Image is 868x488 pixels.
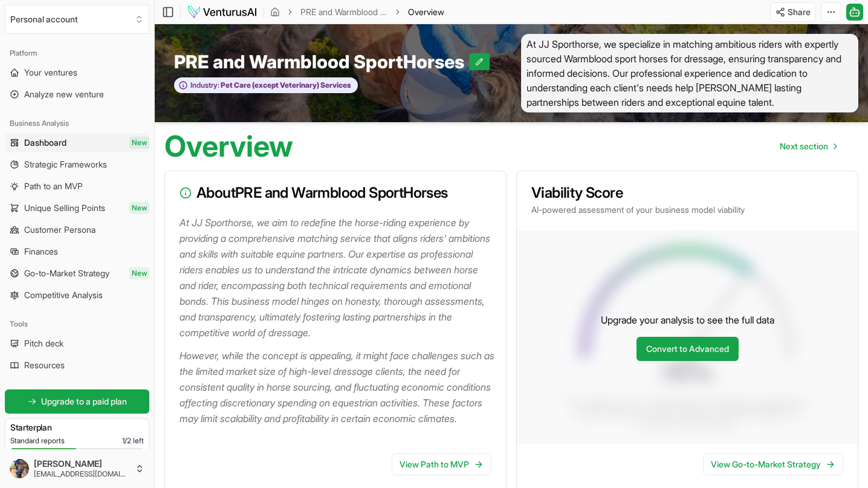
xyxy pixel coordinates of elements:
[5,220,149,239] a: Customer Persona
[24,180,83,192] span: Path to an MVP
[601,313,774,327] p: Upgrade your analysis to see the full data
[5,5,149,34] button: Select an organization
[770,2,816,22] button: Share
[174,77,358,94] button: Industry:Pet Care (except Veterinary) Services
[24,224,96,236] span: Customer Persona
[41,395,127,408] span: Upgrade to a paid plan
[180,215,496,340] p: At JJ Sporthorse, we aim to redefine the horse-riding experience by providing a comprehensive mat...
[34,469,130,479] span: [EMAIL_ADDRESS][DOMAIN_NAME]
[10,459,29,478] img: ALV-UjUoPmfAcAaxnzyIwdLb4yHP7MQ3UVsI6BaiYjturnqzNxJy4S7YQpVP72W0icboPzE7MiRvtxbEISXYKzdL8DkIA5Db7...
[531,186,843,200] h3: Viability Score
[770,134,846,158] nav: pagination
[5,356,149,375] a: Resources
[5,133,149,152] a: DashboardNew
[164,132,293,161] h1: Overview
[187,5,257,19] img: logo
[190,80,219,90] span: Industry:
[5,454,149,483] button: [PERSON_NAME][EMAIL_ADDRESS][DOMAIN_NAME]
[300,6,387,18] a: PRE and Warmblood SportHorses
[24,158,107,171] span: Strategic Frameworks
[788,6,811,18] span: Share
[129,202,149,214] span: New
[24,246,58,258] span: Finances
[5,264,149,283] a: Go-to-Market StrategyNew
[180,348,496,426] p: However, while the concept is appealing, it might face challenges such as the limited market size...
[5,85,149,104] a: Analyze new venture
[24,359,65,371] span: Resources
[24,267,109,279] span: Go-to-Market Strategy
[5,389,149,414] a: Upgrade to a paid plan
[10,421,144,434] h3: Starter plan
[392,454,491,475] a: View Path to MVP
[5,44,149,63] div: Platform
[780,140,828,152] span: Next section
[5,314,149,334] div: Tools
[129,137,149,149] span: New
[5,177,149,196] a: Path to an MVP
[24,137,66,149] span: Dashboard
[24,88,104,100] span: Analyze new venture
[408,6,444,18] span: Overview
[24,202,105,214] span: Unique Selling Points
[5,285,149,305] a: Competitive Analysis
[636,337,739,361] a: Convert to Advanced
[5,63,149,82] a: Your ventures
[5,155,149,174] a: Strategic Frameworks
[24,289,103,301] span: Competitive Analysis
[219,80,351,90] span: Pet Care (except Veterinary) Services
[703,454,843,475] a: View Go-to-Market Strategy
[5,198,149,218] a: Unique Selling PointsNew
[531,204,843,216] p: AI-powered assessment of your business model viability
[770,134,846,158] a: Go to next page
[122,436,144,446] span: 1 / 2 left
[129,267,149,279] span: New
[5,334,149,353] a: Pitch deck
[5,114,149,133] div: Business Analysis
[5,242,149,261] a: Finances
[521,34,858,112] span: At JJ Sporthorse, we specialize in matching ambitious riders with expertly sourced Warmblood spor...
[270,6,444,18] nav: breadcrumb
[174,51,469,73] span: PRE and Warmblood SportHorses
[24,337,63,350] span: Pitch deck
[24,67,77,79] span: Your ventures
[180,186,491,200] h3: About PRE and Warmblood SportHorses
[34,458,130,469] span: [PERSON_NAME]
[10,436,65,446] span: Standard reports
